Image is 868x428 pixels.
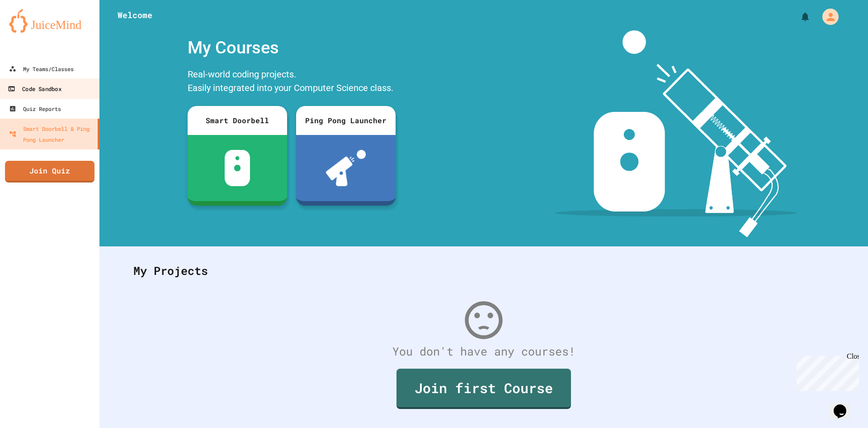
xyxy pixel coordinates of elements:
iframe: chat widget [793,352,859,391]
img: sdb-white.svg [225,150,250,186]
img: ppl-with-ball.png [326,150,366,186]
div: Code Sandbox [8,83,61,95]
div: Quiz Reports [9,103,61,114]
a: Join first Course [396,369,571,409]
div: Real-world coding projects. Easily integrated into your Computer Science class. [183,65,400,99]
div: My Teams/Classes [9,63,74,74]
img: logo-orange.svg [9,9,90,33]
div: Smart Doorbell & Ping Pong Launcher [9,123,94,145]
div: You don't have any courses! [124,343,843,360]
div: Smart Doorbell [188,106,287,135]
div: My Projects [124,253,843,289]
div: Ping Pong Launcher [296,106,396,135]
div: My Notifications [783,9,813,24]
div: My Courses [183,30,400,65]
iframe: chat widget [830,392,859,419]
div: Chat with us now!Close [4,4,62,58]
div: My Account [813,6,841,27]
img: banner-image-my-projects.png [555,30,797,237]
a: Join Quiz [5,161,94,183]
